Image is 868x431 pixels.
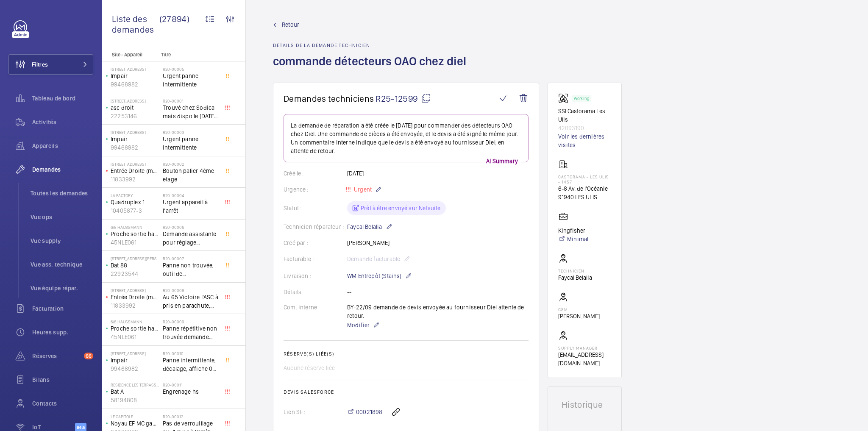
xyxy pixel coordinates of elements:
p: Proche sortie hall Pelletier [111,324,159,333]
p: Titre [161,52,217,58]
span: Trouvé chez Sodica mais dispo le [DATE] [URL][DOMAIN_NAME] [163,103,219,120]
p: 99468982 [111,364,159,373]
p: 45NLE061 [111,238,159,247]
p: Faycal Belalia [558,273,592,282]
span: Urgent panne intermittente [163,135,219,152]
span: Facturation [32,304,93,313]
p: Impair [111,135,159,143]
h2: R20-00008 [163,288,219,293]
p: Castorama - LES ULIS - 1457 [558,174,611,184]
h2: R20-00011 [163,382,219,387]
h2: R20-00003 [163,130,219,135]
span: Bilans [32,375,93,384]
p: SSI Castorama Les Ulis [558,107,611,124]
p: asc droit [111,103,159,112]
span: Vue supply [31,236,93,245]
p: 11833992 [111,301,159,310]
h2: R20-00001 [163,98,219,103]
p: [STREET_ADDRESS] [111,130,159,135]
p: [PERSON_NAME] [558,312,600,320]
span: Vue ops [31,213,93,221]
span: Urgent appareil à l’arrêt [163,198,219,215]
h1: commande détecteurs OAO chez diel [273,53,471,83]
span: Appareils [32,142,93,150]
p: 58194808 [111,396,159,404]
p: [EMAIL_ADDRESS][DOMAIN_NAME] [558,350,611,367]
p: La Factory [111,193,159,198]
span: Engrenage hs [163,387,219,396]
p: [STREET_ADDRESS][PERSON_NAME] [111,256,159,261]
h2: Détails de la demande technicien [273,42,471,48]
span: Demande assistante pour réglage d'opérateurs porte cabine double accès [163,230,219,247]
p: Résidence les Terrasse - [STREET_ADDRESS] [111,382,159,387]
p: 99468982 [111,143,159,152]
p: Le Capitole [111,414,159,419]
p: 6/8 Haussmann [111,319,159,324]
a: Voir les dernières visites [558,132,611,149]
span: Demandes techniciens [284,93,374,104]
p: 91940 LES ULIS [558,193,611,201]
p: Working [574,97,589,100]
p: WM Entrepôt (Stains) [347,271,412,281]
p: CSM [558,307,600,312]
p: Kingfisher [558,226,588,235]
span: 00021898 [356,408,382,416]
p: Supply manager [558,345,611,350]
p: 99468982 [111,80,159,89]
p: 22923544 [111,270,159,278]
p: [STREET_ADDRESS] [111,351,159,356]
h2: R20-00009 [163,319,219,324]
a: 00021898 [347,408,382,416]
span: Activités [32,118,93,126]
span: Au 65 Victoire l'ASC à pris en parachute, toutes les sécu coupé, il est au 3 ème, asc sans machin... [163,293,219,310]
p: Faycal Belalia [347,222,392,232]
span: Contacts [32,399,93,408]
p: Proche sortie hall Pelletier [111,230,159,238]
h2: Réserve(s) liée(s) [284,351,529,357]
p: 10405877-3 [111,206,159,215]
h2: R20-00005 [163,67,219,72]
p: 6/8 Haussmann [111,225,159,230]
span: Urgent [352,186,372,193]
span: Bouton palier 4ème etage [163,167,219,184]
span: Vue équipe répar. [31,284,93,292]
p: Technicien [558,268,592,273]
p: Entrée Droite (monte-charge) [111,293,159,301]
span: Retour [282,20,299,29]
span: Urgent panne intermittente [163,72,219,89]
h2: R20-00004 [163,193,219,198]
p: 45NLE061 [111,333,159,341]
span: Filtres [32,60,48,69]
span: Modifier [347,321,370,329]
p: 22253146 [111,112,159,120]
a: Minimal [558,235,588,243]
p: La demande de réparation a été créée le [DATE] pour commander des détecteurs OAO chez Diel. Une c... [291,121,521,155]
span: Demandes [32,165,93,174]
span: Heures supp. [32,328,93,336]
p: Bat 88 [111,261,159,270]
span: Vue ass. technique [31,260,93,269]
h2: R20-00007 [163,256,219,261]
span: 66 [84,353,93,359]
span: Réserves [32,352,81,360]
p: Quadruplex 1 [111,198,159,206]
p: [STREET_ADDRESS] [111,98,159,103]
p: Entrée Droite (monte-charge) [111,167,159,175]
span: Panne répétitive non trouvée demande assistance expert technique [163,324,219,341]
span: Panne intermittente, décalage, affiche 0 au palier alors que l'appareil se trouve au 1er étage, c... [163,356,219,373]
p: 11833992 [111,175,159,184]
p: AI Summary [483,157,521,165]
p: [STREET_ADDRESS] [111,288,159,293]
img: fire_alarm.svg [558,93,572,103]
span: Tableau de bord [32,94,93,103]
span: Toutes les demandes [31,189,93,197]
span: R25-12599 [376,93,431,104]
h2: R20-00012 [163,414,219,419]
p: Site - Appareil [102,52,158,58]
p: [STREET_ADDRESS] [111,161,159,167]
p: 6-8 Av. de l'Océanie [558,184,611,193]
p: 42093190 [558,124,611,132]
p: Impair [111,72,159,80]
p: Impair [111,356,159,364]
p: [STREET_ADDRESS] [111,67,159,72]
